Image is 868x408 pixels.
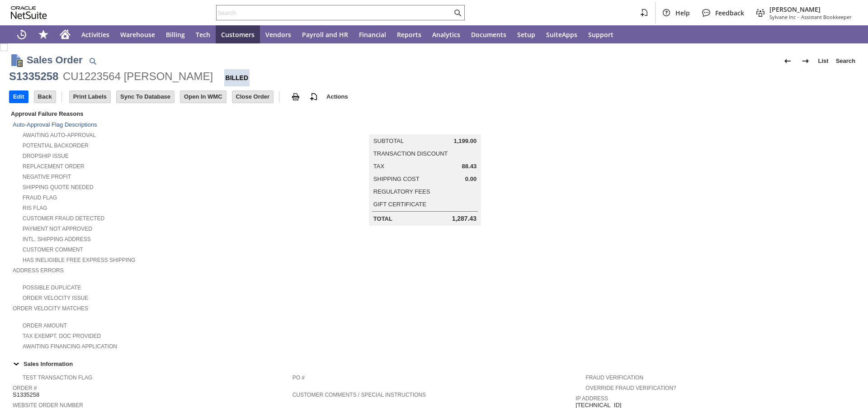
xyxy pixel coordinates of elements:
a: Setup [512,25,541,43]
div: Shortcuts [33,25,54,43]
span: Help [675,9,690,17]
span: [PERSON_NAME] [769,5,852,14]
a: Auto-Approval Flag Descriptions [13,121,97,128]
span: Analytics [432,30,460,39]
a: Override Fraud Verification? [585,385,676,391]
span: 0.00 [465,176,476,183]
span: Vendors [265,30,291,39]
span: SuiteApps [546,30,577,39]
a: Billing [160,25,190,43]
span: Reports [397,30,421,39]
svg: logo [11,6,47,19]
a: Test Transaction Flag [23,375,92,381]
a: Has Ineligible Free Express Shipping [23,257,135,263]
a: List [815,54,832,68]
span: 88.43 [462,163,477,170]
a: Vendors [260,25,297,43]
a: Order Velocity Issue [23,295,88,301]
span: Documents [471,30,506,39]
span: Support [588,30,613,39]
a: Regulatory Fees [373,188,430,195]
svg: Shortcuts [38,29,49,40]
a: Shipping Cost [373,176,420,182]
span: 1,287.43 [452,215,477,223]
a: Home [54,25,76,43]
a: Order Velocity Matches [13,305,88,312]
img: add-record.svg [308,91,319,102]
span: Billing [166,30,185,39]
a: Order # [13,385,37,391]
a: Tech [190,25,216,43]
div: Approval Failure Reasons [9,109,289,119]
a: IP Address [576,395,608,402]
a: Possible Duplicate [23,285,81,291]
span: Tech [196,30,210,39]
a: Customer Comment [23,247,83,253]
img: Next [800,56,811,66]
img: Quick Find [87,56,98,66]
a: Awaiting Auto-Approval [23,132,96,138]
a: Transaction Discount [373,150,448,157]
a: Analytics [427,25,466,43]
a: Potential Backorder [23,142,89,149]
a: SuiteApps [541,25,583,43]
a: Gift Certificate [373,201,426,208]
a: PO # [292,375,305,381]
span: S1335258 [13,391,39,399]
input: Back [34,91,56,103]
a: Reports [392,25,427,43]
span: 1,199.00 [454,138,477,145]
input: Sync To Database [117,91,174,103]
input: Edit [9,91,28,103]
a: Payment not approved [23,226,92,232]
a: Tax [373,163,384,170]
span: Assistant Bookkeeper [801,14,852,20]
a: Shipping Quote Needed [23,184,94,190]
a: Order Amount [23,323,67,329]
a: Intl. Shipping Address [23,236,91,242]
a: Total [373,215,392,222]
span: - [797,14,799,20]
a: Negative Profit [23,174,71,180]
a: Subtotal [373,138,404,144]
div: CU1223564 [PERSON_NAME] [63,69,213,84]
svg: Home [60,29,71,40]
img: print.svg [290,91,301,102]
span: Financial [359,30,386,39]
a: Financial [354,25,392,43]
input: Open In WMC [180,91,226,103]
a: Customer Fraud Detected [23,215,104,222]
span: Customers [221,30,255,39]
a: Dropship Issue [23,153,69,159]
a: Activities [76,25,115,43]
a: Payroll and HR [297,25,354,43]
svg: Search [452,7,463,18]
input: Print Labels [70,91,110,103]
input: Close Order [232,91,273,103]
span: Sylvane Inc [769,14,796,20]
span: Activities [81,30,109,39]
a: Awaiting Financing Application [23,343,117,350]
div: Sales Information [9,358,855,370]
a: Address Errors [13,267,64,274]
h1: Sales Order [27,52,83,67]
span: Feedback [715,9,744,17]
a: Support [583,25,619,43]
a: Customers [216,25,260,43]
a: Warehouse [115,25,160,43]
a: Replacement Order [23,163,84,170]
input: Search [217,7,452,18]
a: Fraud Flag [23,195,57,201]
a: Tax Exempt. Doc Provided [23,333,101,339]
span: Warehouse [120,30,155,39]
caption: Summary [369,120,481,134]
a: Actions [323,93,352,100]
svg: Recent Records [16,29,27,40]
a: Recent Records [11,25,33,43]
span: Payroll and HR [302,30,348,39]
a: Fraud Verification [585,375,643,381]
a: Customer Comments / Special Instructions [292,392,426,398]
a: Search [832,54,859,68]
a: RIS flag [23,205,47,211]
td: Sales Information [9,358,859,370]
